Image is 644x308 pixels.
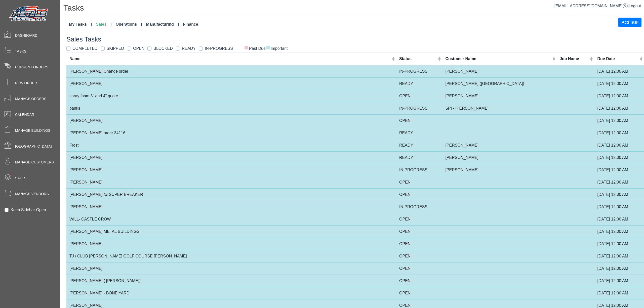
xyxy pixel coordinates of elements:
[133,46,144,52] label: OPEN
[15,80,37,86] span: New Order
[594,139,644,151] td: [DATE] 12:00 AM
[594,164,644,176] td: [DATE] 12:00 AM
[396,225,442,238] td: OPEN
[396,65,442,78] td: IN-PROGRESS
[396,201,442,213] td: IN-PROGRESS
[594,188,644,201] td: [DATE] 12:00 AM
[66,90,396,102] td: spray foam 3" and 4" quote
[66,102,396,114] td: panks
[205,46,233,52] label: IN-PROGRESS
[399,56,437,62] div: Status
[72,46,98,52] label: COMPLETED
[182,46,196,52] label: READY
[442,102,557,114] td: SPI - [PERSON_NAME]
[442,65,557,78] td: [PERSON_NAME]
[66,164,396,176] td: [PERSON_NAME]
[66,262,396,275] td: [PERSON_NAME]
[66,151,396,164] td: [PERSON_NAME]
[63,3,644,14] h1: Tasks
[66,114,396,127] td: [PERSON_NAME]
[66,188,396,201] td: [PERSON_NAME] @ SUPER BREAKER
[66,250,396,262] td: TJ / CLUB [PERSON_NAME] GOLF COURSE [PERSON_NAME]
[594,213,644,225] td: [DATE] 12:00 AM
[66,65,396,78] td: [PERSON_NAME] Change order
[244,46,266,51] span: Past Due
[15,33,37,38] span: Dashboard
[15,128,50,133] span: Manage Buildings
[618,18,641,27] button: Add Task
[396,114,442,127] td: OPEN
[594,225,644,238] td: [DATE] 12:00 AM
[554,3,641,9] div: |
[66,238,396,250] td: [PERSON_NAME]
[66,201,396,213] td: [PERSON_NAME]
[107,46,124,52] label: SKIPPED
[66,275,396,287] td: [PERSON_NAME] ( [PERSON_NAME])
[554,4,628,8] a: [EMAIL_ADDRESS][DOMAIN_NAME]
[396,250,442,262] td: OPEN
[181,19,200,29] a: Finance
[69,56,391,62] div: Name
[594,114,644,127] td: [DATE] 12:00 AM
[396,77,442,90] td: READY
[15,191,49,197] span: Manage Vendors
[594,65,644,78] td: [DATE] 12:00 AM
[594,176,644,188] td: [DATE] 12:00 AM
[396,127,442,139] td: READY
[396,139,442,151] td: READY
[594,102,644,114] td: [DATE] 12:00 AM
[594,90,644,102] td: [DATE] 12:00 AM
[445,56,551,62] div: Customer Name
[8,5,50,23] img: Metals Direct Inc Logo
[442,164,557,176] td: [PERSON_NAME]
[594,262,644,275] td: [DATE] 12:00 AM
[67,19,94,29] a: My Tasks
[594,77,644,90] td: [DATE] 12:00 AM
[66,35,644,43] h3: Sales Tasks
[594,238,644,250] td: [DATE] 12:00 AM
[66,287,396,299] td: [PERSON_NAME] - BONE YARD
[396,262,442,275] td: OPEN
[597,56,638,62] div: Due Date
[594,127,644,139] td: [DATE] 12:00 AM
[594,275,644,287] td: [DATE] 12:00 AM
[66,127,396,139] td: [PERSON_NAME] order 34116
[442,90,557,102] td: [PERSON_NAME]
[15,175,26,181] span: Sales
[442,77,557,90] td: [PERSON_NAME] ([GEOGRAPHIC_DATA])
[66,225,396,238] td: [PERSON_NAME] METAL BUILDINGS
[396,238,442,250] td: OPEN
[11,207,46,213] label: Keep Sidebar Open
[396,151,442,164] td: READY
[396,164,442,176] td: IN-PROGRESS
[594,287,644,299] td: [DATE] 12:00 AM
[5,166,18,182] span: •
[594,151,644,164] td: [DATE] 12:00 AM
[396,213,442,225] td: OPEN
[396,102,442,114] td: IN-PROGRESS
[396,275,442,287] td: OPEN
[396,188,442,201] td: OPEN
[15,65,48,70] span: Current Orders
[66,77,396,90] td: [PERSON_NAME]
[396,176,442,188] td: OPEN
[442,151,557,164] td: [PERSON_NAME]
[266,46,288,51] span: Important
[244,46,249,49] span: ■
[629,4,641,8] span: Logout
[442,139,557,151] td: [PERSON_NAME]
[560,56,589,62] div: Job Name
[396,90,442,102] td: OPEN
[66,213,396,225] td: WILL- CASTLE CROW
[594,201,644,213] td: [DATE] 12:00 AM
[66,176,396,188] td: [PERSON_NAME]
[15,112,34,117] span: Calendar
[594,250,644,262] td: [DATE] 12:00 AM
[15,49,26,54] span: Tasks
[15,96,46,102] span: Manage Orders
[15,144,52,149] span: [GEOGRAPHIC_DATA]
[153,46,173,52] label: BLOCKED
[144,19,181,29] a: Manufacturing
[266,46,270,49] span: ■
